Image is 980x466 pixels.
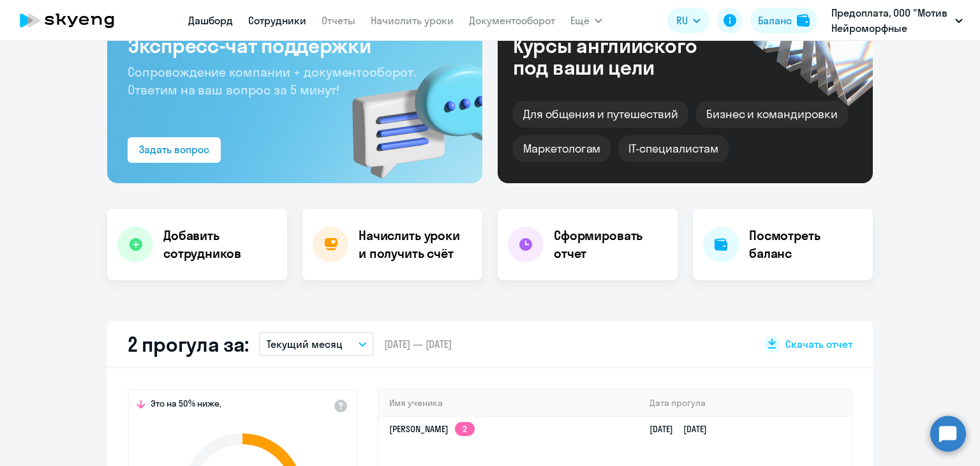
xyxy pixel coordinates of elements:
[618,135,728,162] div: IT-специалистам
[139,142,209,157] div: Задать вопрос
[758,13,792,28] div: Баланс
[334,40,482,183] img: bg-img
[267,336,343,352] p: Текущий месяц
[163,227,277,262] h4: Добавить сотрудников
[188,14,233,27] a: Дашборд
[389,423,475,435] a: [PERSON_NAME]2
[128,331,249,357] h2: 2 прогула за:
[322,14,355,27] a: Отчеты
[469,14,555,27] a: Документооборот
[259,332,374,356] button: Текущий месяц
[797,14,810,27] img: balance
[384,337,452,351] span: [DATE] — [DATE]
[554,227,667,262] h4: Сформировать отчет
[650,423,717,435] a: [DATE][DATE]
[513,34,731,78] div: Курсы английского под ваши цели
[785,337,852,351] span: Скачать отчет
[379,390,639,416] th: Имя ученика
[639,390,851,416] th: Дата прогула
[825,5,969,36] button: Предоплата, ООО "Мотив Нейроморфные Технологии"
[128,64,416,98] span: Сопровождение компании + документооборот. Ответим на ваш вопрос за 5 минут!
[831,5,950,36] p: Предоплата, ООО "Мотив Нейроморфные Технологии"
[128,137,221,163] button: Задать вопрос
[248,14,306,27] a: Сотрудники
[151,398,221,413] span: Это на 50% ниже,
[676,13,688,28] span: RU
[749,227,863,262] h4: Посмотреть баланс
[667,8,709,33] button: RU
[455,422,475,436] app-skyeng-badge: 2
[570,8,602,33] button: Ещё
[371,14,454,27] a: Начислить уроки
[359,227,470,262] h4: Начислить уроки и получить счёт
[570,13,590,28] span: Ещё
[750,8,817,33] button: Балансbalance
[128,33,462,58] h3: Экспресс-чат поддержки
[513,101,688,128] div: Для общения и путешествий
[513,135,611,162] div: Маркетологам
[696,101,848,128] div: Бизнес и командировки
